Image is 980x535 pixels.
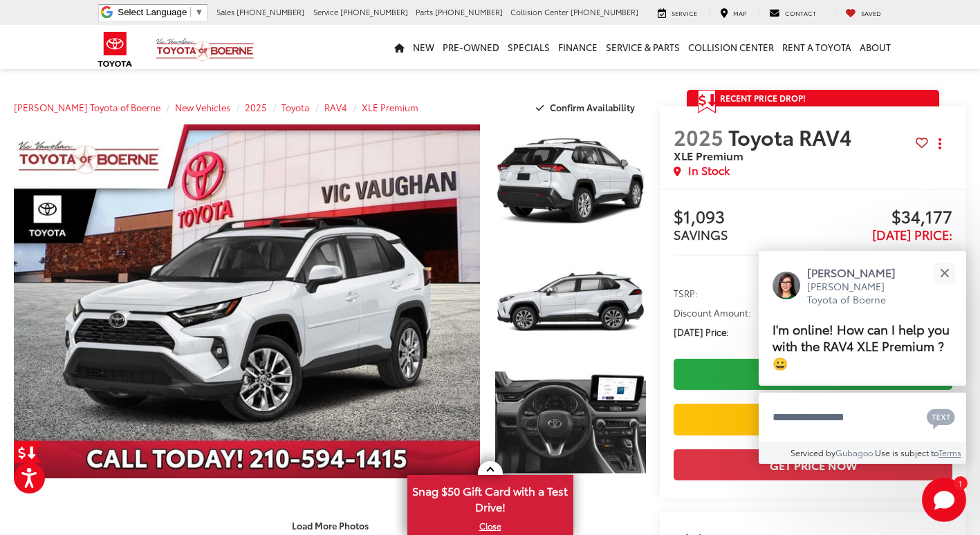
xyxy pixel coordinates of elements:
[923,402,959,433] button: Chat with SMS
[728,122,857,151] span: Toyota RAV4
[324,101,347,113] a: RAV4
[494,244,647,359] img: 2025 Toyota RAV4 XLE Premium
[190,7,191,17] span: ​
[959,480,962,486] span: 1
[674,325,729,339] span: [DATE] Price:
[118,7,203,17] a: Select Language​
[495,245,646,357] a: Expand Photo 2
[773,320,950,373] span: I'm online! How can I help you with the RAV4 XLE Premium ? 😀
[793,243,834,267] button: Less
[118,7,187,17] span: Select Language
[175,101,230,113] a: New Vehicles
[688,162,730,178] span: In Stock
[674,122,723,151] span: 2025
[602,25,684,69] a: Service & Parts: Opens in a new tab
[687,90,939,106] a: Get Price Drop Alert Recent Price Drop!
[362,101,418,113] a: XLE Premium
[340,6,408,17] span: [PHONE_NUMBER]
[510,6,568,17] span: Collision Center
[927,407,955,429] svg: Text
[791,447,835,458] span: Serviced by
[928,131,952,156] button: Actions
[939,447,961,458] a: Terms
[856,25,895,69] a: About
[554,25,602,69] a: Finance
[674,147,743,163] span: XLE Premium
[922,478,966,522] svg: Start Chat
[674,225,728,243] span: SAVINGS
[807,280,909,307] p: [PERSON_NAME] Toyota of Boerne
[216,6,234,17] span: Sales
[313,6,338,17] span: Service
[759,251,966,464] div: Close[PERSON_NAME][PERSON_NAME] Toyota of BoerneI'm online! How can I help you with the RAV4 XLE ...
[409,25,438,69] a: New
[528,95,647,120] button: Confirm Availability
[571,6,638,17] span: [PHONE_NUMBER]
[799,249,818,261] span: Less
[698,90,716,113] span: Get Price Drop Alert
[674,404,952,435] a: Value Your Trade
[872,225,952,243] span: [DATE] Price:
[495,124,646,237] a: Expand Photo 1
[807,265,909,280] p: [PERSON_NAME]
[733,8,746,17] span: Map
[684,25,778,69] a: Collision Center
[194,7,203,17] span: ▼
[495,366,646,478] a: Expand Photo 3
[939,138,941,149] span: dropdown dots
[89,27,141,72] img: Toyota
[245,101,267,113] a: 2025
[14,101,160,113] a: [PERSON_NAME] Toyota of Boerne
[550,101,635,113] span: Confirm Availability
[237,6,304,17] span: [PHONE_NUMBER]
[494,123,647,238] img: 2025 Toyota RAV4 XLE Premium
[9,123,485,480] img: 2025 Toyota RAV4 XLE Premium
[14,124,480,478] a: Expand Photo 0
[674,359,952,390] a: Check Availability
[14,441,41,463] a: Get Price Drop Alert
[674,207,813,228] span: $1,093
[835,8,891,19] a: My Saved Vehicles
[435,6,503,17] span: [PHONE_NUMBER]
[674,306,751,319] span: Discount Amount:
[503,25,554,69] a: Specials
[674,286,698,300] span: TSRP:
[785,8,816,17] span: Contact
[875,447,939,458] span: Use is subject to
[494,364,647,480] img: 2025 Toyota RAV4 XLE Premium
[835,447,875,458] a: Gubagoo.
[156,37,255,62] img: Vic Vaughan Toyota of Boerne
[759,393,966,442] textarea: Type your message
[390,25,409,69] a: Home
[922,478,966,522] button: Toggle Chat Window
[416,6,433,17] span: Parts
[813,207,952,228] span: $34,177
[647,8,708,19] a: Service
[409,476,572,518] span: Snag $50 Gift Card with a Test Drive!
[674,449,952,480] button: Get Price Now
[759,8,826,19] a: Contact
[861,8,881,17] span: Saved
[720,92,806,104] span: Recent Price Drop!
[710,8,757,19] a: Map
[672,8,697,17] span: Service
[438,25,503,69] a: Pre-Owned
[281,101,310,113] a: Toyota
[930,258,959,288] button: Close
[778,25,856,69] a: Rent a Toyota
